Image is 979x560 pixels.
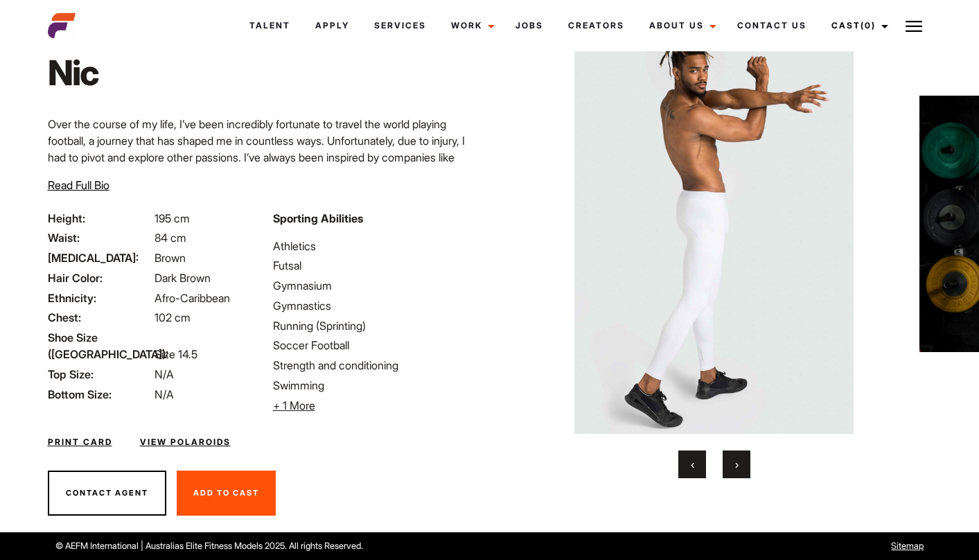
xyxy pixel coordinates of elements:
span: Size 14.5 [155,347,197,361]
span: Read Full Bio [48,178,109,192]
p: © AEFM International | Australias Elite Fitness Models 2025. All rights Reserved. [55,539,555,552]
a: Sitemap [891,541,924,551]
img: Nicolas_Lucien100 [522,14,906,434]
span: (0) [861,20,876,30]
span: Brown [155,251,186,265]
span: Top Size: [48,366,152,383]
span: Add To Cast [193,488,259,498]
span: Chest: [48,309,152,326]
span: + 1 More [273,399,315,412]
span: Bottom Size: [48,386,152,403]
button: Contact Agent [48,471,166,516]
li: Soccer Football [273,337,482,353]
span: N/A [155,367,174,381]
span: Height: [48,210,152,227]
span: 102 cm [155,310,191,324]
span: Shoe Size ([GEOGRAPHIC_DATA]): [48,329,152,362]
a: Contact Us [725,7,819,44]
span: Hair Color: [48,270,152,286]
a: Creators [556,7,637,44]
a: Talent [237,7,303,44]
a: About Us [637,7,725,44]
span: [MEDICAL_DATA]: [48,250,152,266]
button: Read Full Bio [48,177,109,193]
a: Apply [303,7,362,44]
img: Burger icon [906,18,922,35]
button: Add To Cast [177,471,276,516]
li: Futsal [273,257,482,274]
li: Running (Sprinting) [273,317,482,334]
span: N/A [155,387,174,401]
span: Afro-Caribbean [155,291,230,305]
li: Strength and conditioning [273,357,482,374]
span: Dark Brown [155,271,211,285]
a: Services [362,7,439,44]
a: View Polaroids [140,436,231,448]
span: Waist: [48,229,152,246]
span: 84 cm [155,231,186,245]
a: Print Card [48,436,112,448]
a: Work [439,7,503,44]
h1: Nic [48,52,139,94]
li: Gymnasium [273,277,482,294]
span: Next [735,457,739,471]
p: Over the course of my life, I’ve been incredibly fortunate to travel the world playing football, ... [48,116,482,216]
img: cropped-aefm-brand-fav-22-square.png [48,12,76,40]
a: Cast(0) [819,7,897,44]
li: Swimming [273,377,482,394]
span: 195 cm [155,211,190,225]
span: Previous [691,457,694,471]
a: Jobs [503,7,556,44]
strong: Sporting Abilities [273,211,363,225]
li: Athletics [273,238,482,254]
li: Gymnastics [273,297,482,314]
span: Ethnicity: [48,290,152,306]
